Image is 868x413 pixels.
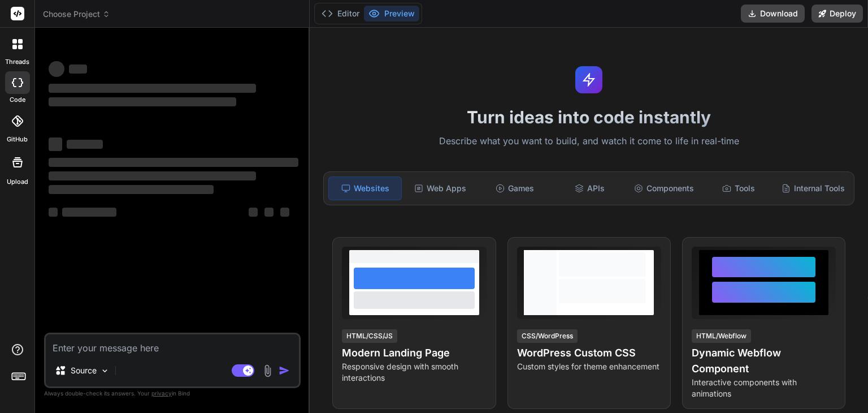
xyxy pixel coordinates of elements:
div: CSS/WordPress [517,329,578,343]
p: Source [71,365,97,376]
button: Preview [364,6,419,21]
div: Internal Tools [777,177,849,200]
h4: Dynamic Webflow Component [692,345,836,377]
img: icon [279,365,290,376]
div: Tools [702,177,775,200]
div: Components [628,177,700,200]
span: ‌ [49,185,214,194]
span: ‌ [69,64,87,74]
button: Editor [317,6,364,21]
span: ‌ [264,208,274,217]
img: attachment [261,364,274,377]
button: Download [741,5,805,23]
span: ‌ [67,140,103,149]
p: Interactive components with animations [692,377,836,399]
p: Describe what you want to build, and watch it come to life in real-time [316,134,861,149]
label: GitHub [7,135,28,144]
label: Upload [7,177,28,187]
div: HTML/CSS/JS [342,329,397,343]
span: ‌ [49,208,58,217]
div: HTML/Webflow [692,329,751,343]
h1: Turn ideas into code instantly [316,107,861,127]
button: Deploy [811,5,863,23]
span: ‌ [280,208,289,217]
label: threads [5,57,29,67]
label: code [10,95,25,105]
span: ‌ [49,61,64,77]
span: Choose Project [43,8,110,20]
span: ‌ [249,208,258,217]
p: Custom styles for theme enhancement [517,361,661,372]
span: ‌ [49,137,62,151]
span: ‌ [49,84,256,93]
p: Always double-check its answers. Your in Bind [44,388,301,399]
h4: Modern Landing Page [342,345,486,361]
div: Web Apps [404,177,476,200]
div: Games [479,177,551,200]
h4: WordPress Custom CSS [517,345,661,361]
div: APIs [553,177,626,200]
span: ‌ [49,158,298,167]
p: Responsive design with smooth interactions [342,361,486,384]
span: ‌ [62,208,116,217]
span: privacy [151,390,172,397]
span: ‌ [49,97,236,106]
span: ‌ [49,171,256,180]
img: Pick Models [100,366,110,376]
div: Websites [328,177,402,200]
